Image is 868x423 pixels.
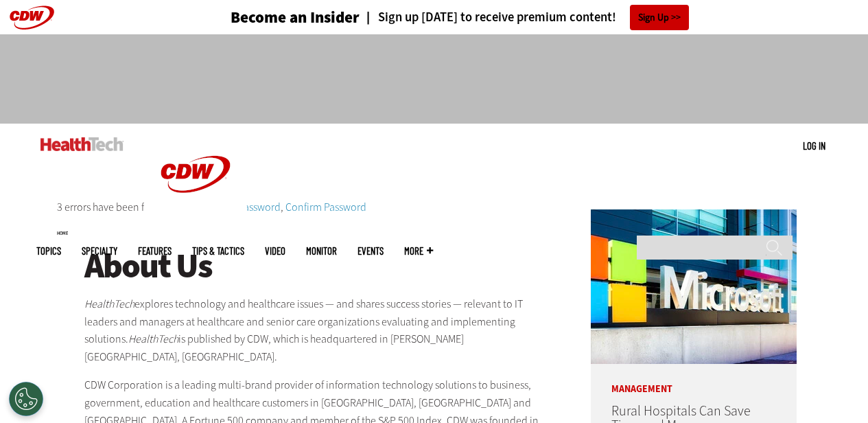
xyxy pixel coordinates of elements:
a: Log in [803,139,825,152]
img: Home [144,124,247,225]
img: Home [40,137,124,151]
a: Features [138,246,172,256]
span: More [404,246,433,256]
a: Tips & Tactics [192,246,244,256]
span: Specialty [82,246,117,256]
em: HealthTech [84,297,134,311]
a: Sign up [DATE] to receive premium content! [360,11,616,24]
div: User menu [803,139,825,153]
button: Open Preferences [9,382,43,416]
em: HealthTech [128,332,178,346]
a: Sign Up [630,5,689,30]
h1: About Us [84,247,555,285]
span: Topics [36,246,61,256]
a: Become an Insider [179,10,360,25]
p: explores technology and healthcare issues — and shares success stories — relevant to IT leaders a... [84,295,555,365]
a: CDW [144,214,247,229]
iframe: advertisement [185,48,684,110]
div: Cookies Settings [9,382,43,416]
a: Video [265,246,285,256]
h3: Become an Insider [231,10,360,25]
img: Microsoft building [591,209,797,364]
a: MonITor [306,246,337,256]
p: Management [591,364,797,394]
a: Events [357,246,384,256]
